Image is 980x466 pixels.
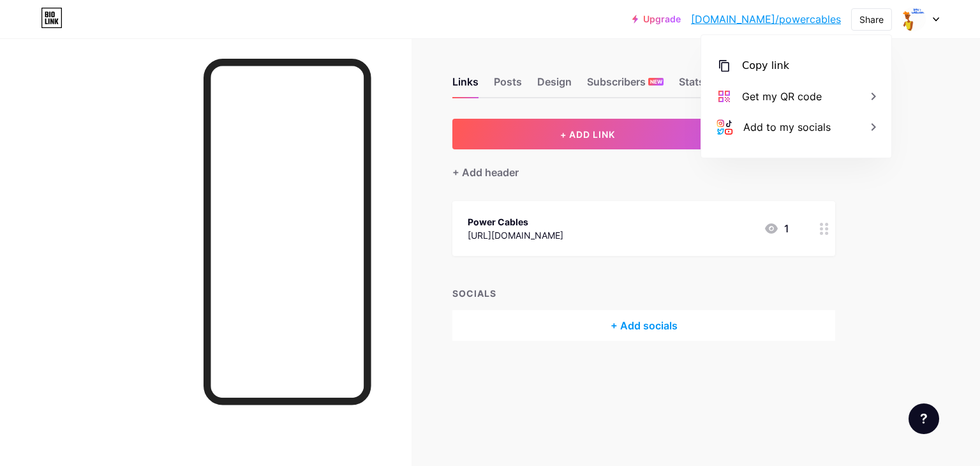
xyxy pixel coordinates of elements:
span: NEW [650,78,662,86]
div: + Add socials [452,310,835,341]
div: [URL][DOMAIN_NAME] [468,229,563,242]
a: [DOMAIN_NAME]/powercables [691,11,841,27]
div: Add to my socials [743,119,831,135]
div: Posts [494,74,522,97]
div: Design [537,74,572,97]
button: + ADD LINK [452,119,724,149]
div: Copy link [742,58,789,73]
a: Upgrade [632,14,681,24]
div: Power Cables [468,215,563,229]
div: Links [452,74,479,97]
img: powercables [902,7,926,31]
div: Share [859,13,884,26]
div: 1 [764,221,789,236]
span: + ADD LINK [560,129,615,140]
div: + Add header [452,165,519,180]
div: Get my QR code [742,89,822,104]
div: Stats [679,74,704,97]
div: Subscribers [587,74,664,97]
div: SOCIALS [452,287,835,300]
